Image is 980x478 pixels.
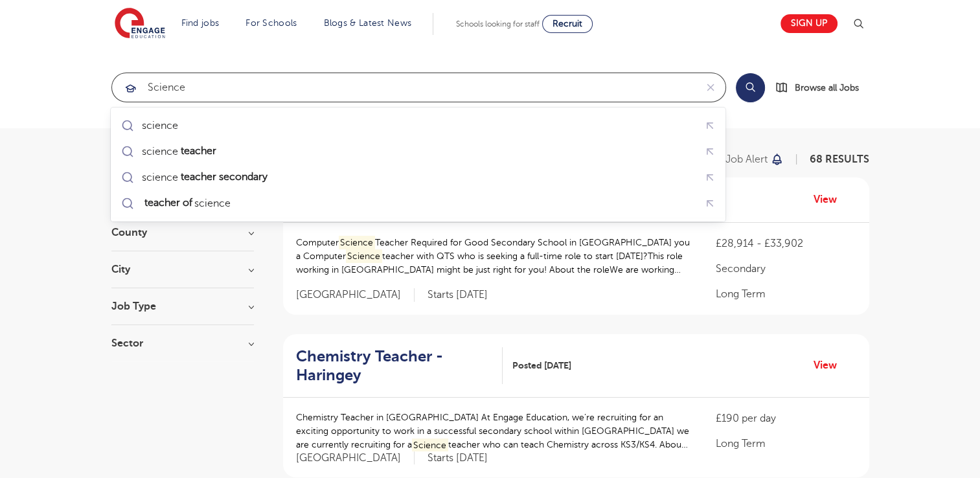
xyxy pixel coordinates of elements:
span: 68 RESULTS [810,154,869,165]
p: £28,914 - £33,902 [716,236,856,251]
p: Secondary [716,261,856,277]
div: science [142,171,269,184]
span: [GEOGRAPHIC_DATA] [296,451,415,465]
a: View [814,357,847,374]
h2: Chemistry Teacher - Haringey [296,347,492,385]
span: Recruit [553,19,582,28]
span: Schools looking for staff [456,19,540,28]
button: Search [736,73,765,102]
h3: City [111,264,254,275]
button: Fill query with "science teacher secondary" [700,167,720,187]
div: science [142,145,218,158]
a: Chemistry Teacher - Haringey [296,347,503,385]
input: Submit [112,73,696,102]
div: Submit [111,73,726,102]
a: Browse all Jobs [775,80,869,95]
img: Engage Education [115,8,165,40]
button: Save job alert [701,154,784,165]
p: Starts [DATE] [427,451,488,465]
span: Browse all Jobs [795,80,859,95]
span: Posted [DATE] [512,359,571,372]
button: Fill query with "teacher of science" [700,193,720,213]
p: Starts [DATE] [427,288,488,302]
mark: teacher [178,143,218,159]
mark: Science [412,438,449,452]
a: Find jobs [181,18,220,28]
p: Chemistry Teacher in [GEOGRAPHIC_DATA] At Engage Education, we’re recruiting for an exciting oppo... [296,411,690,451]
a: Sign up [781,14,838,33]
a: For Schools [245,18,297,28]
mark: Science [346,249,383,263]
h3: Sector [111,338,254,348]
p: Computer Teacher Required for Good Secondary School in [GEOGRAPHIC_DATA] you a Computer teacher w... [296,236,690,277]
p: Long Term [716,436,856,451]
button: Fill query with "science" [700,115,720,135]
p: Save job alert [701,154,768,165]
ul: Submit [116,113,720,216]
span: [GEOGRAPHIC_DATA] [296,288,415,302]
h3: Job Type [111,301,254,312]
mark: teacher secondary [178,169,269,185]
a: Blogs & Latest News [324,18,412,28]
h3: County [111,227,254,238]
button: Clear [696,73,725,102]
a: View [814,191,847,208]
div: science [142,119,178,132]
a: Recruit [542,15,593,33]
p: Long Term [716,286,856,302]
div: science [142,197,230,210]
p: £190 per day [716,411,856,426]
mark: Science [339,236,376,249]
button: Fill query with "science teacher" [700,141,720,161]
mark: teacher of [142,195,194,211]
